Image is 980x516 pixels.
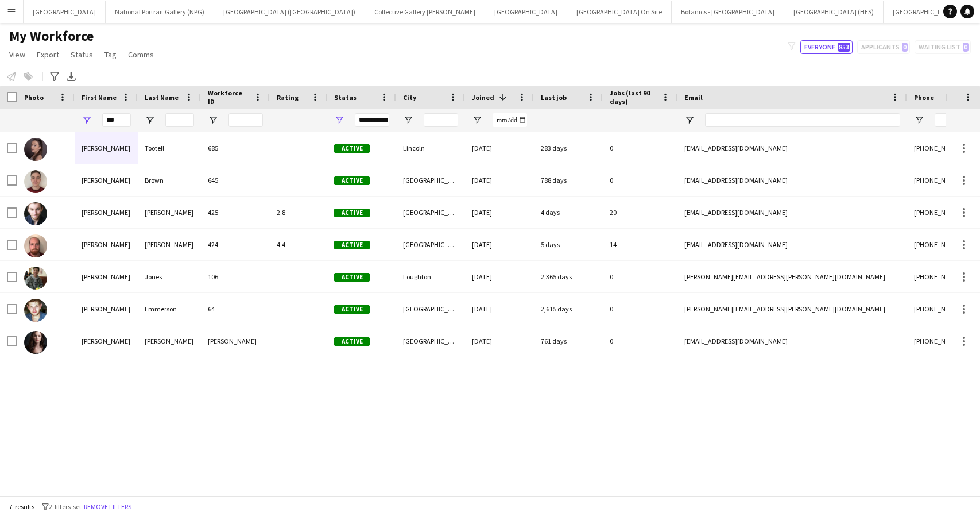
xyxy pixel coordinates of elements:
button: Open Filter Menu [403,115,413,125]
span: Workforce ID [208,88,249,106]
div: [GEOGRAPHIC_DATA] [396,197,465,228]
div: 5 days [534,229,603,260]
span: Export [37,49,59,60]
div: 0 [603,325,677,357]
button: National Portrait Gallery (NPG) [106,1,214,23]
div: [PERSON_NAME] [201,325,270,357]
div: [EMAIL_ADDRESS][DOMAIN_NAME] [677,132,907,164]
div: [PERSON_NAME] [75,293,138,325]
span: 2 filters set [49,502,82,511]
div: [DATE] [465,229,534,260]
button: Open Filter Menu [208,115,218,125]
div: 2.8 [270,197,327,228]
div: 106 [201,261,270,292]
div: [DATE] [465,261,534,292]
div: 0 [603,132,677,164]
span: City [403,93,416,102]
div: 4.4 [270,229,327,260]
div: 0 [603,293,677,325]
span: Active [334,337,370,346]
button: Open Filter Menu [145,115,155,125]
a: Tag [100,47,121,62]
div: 424 [201,229,270,260]
img: Samuel Stewart [24,202,47,225]
button: [GEOGRAPHIC_DATA] (HES) [784,1,884,23]
span: Rating [277,93,299,102]
span: Phone [914,93,934,102]
app-action-btn: Advanced filters [48,70,61,83]
input: Email Filter Input [705,113,900,127]
button: Botanics - [GEOGRAPHIC_DATA] [672,1,784,23]
span: Active [334,176,370,185]
img: Samuel Brown [24,170,47,193]
div: Brown [138,164,201,196]
div: [PERSON_NAME] [138,229,201,260]
div: [PERSON_NAME] [138,197,201,228]
div: [PERSON_NAME] [75,197,138,228]
div: [DATE] [465,325,534,357]
div: 20 [603,197,677,228]
div: [PERSON_NAME] [75,325,138,357]
span: Status [71,49,93,60]
div: 14 [603,229,677,260]
div: 645 [201,164,270,196]
img: Samantha Tootell [24,138,47,161]
input: Workforce ID Filter Input [228,113,263,127]
div: [EMAIL_ADDRESS][DOMAIN_NAME] [677,197,907,228]
div: Loughton [396,261,465,292]
div: [PERSON_NAME] [75,164,138,196]
span: 853 [838,43,850,52]
span: My Workforce [9,28,94,45]
div: 0 [603,164,677,196]
span: Active [334,209,370,217]
span: Photo [24,93,44,102]
div: 283 days [534,132,603,164]
span: Last job [541,93,567,102]
div: [PERSON_NAME] [75,132,138,164]
div: [GEOGRAPHIC_DATA] [396,325,465,357]
div: Tootell [138,132,201,164]
button: Open Filter Menu [684,115,695,125]
div: 0 [603,261,677,292]
span: Active [334,241,370,249]
input: Joined Filter Input [493,113,527,127]
a: Comms [123,47,158,62]
span: Comms [128,49,154,60]
button: Open Filter Menu [914,115,924,125]
div: [PERSON_NAME] [138,325,201,357]
div: [GEOGRAPHIC_DATA] [396,164,465,196]
div: [EMAIL_ADDRESS][DOMAIN_NAME] [677,164,907,196]
input: City Filter Input [424,113,458,127]
div: 4 days [534,197,603,228]
button: [GEOGRAPHIC_DATA] [24,1,106,23]
app-action-btn: Export XLSX [64,70,78,83]
button: [GEOGRAPHIC_DATA] [485,1,567,23]
div: [EMAIL_ADDRESS][DOMAIN_NAME] [677,229,907,260]
div: 64 [201,293,270,325]
div: Emmerson [138,293,201,325]
span: Active [334,305,370,314]
div: [DATE] [465,293,534,325]
a: Export [32,47,64,62]
input: Last Name Filter Input [165,113,194,127]
button: Collective Gallery [PERSON_NAME] [365,1,485,23]
span: Tag [104,49,117,60]
div: [PERSON_NAME][EMAIL_ADDRESS][PERSON_NAME][DOMAIN_NAME] [677,293,907,325]
div: [DATE] [465,132,534,164]
span: Jobs (last 90 days) [610,88,657,106]
div: [GEOGRAPHIC_DATA], [GEOGRAPHIC_DATA] [396,293,465,325]
a: Status [66,47,98,62]
div: 788 days [534,164,603,196]
button: Open Filter Menu [472,115,482,125]
span: Email [684,93,703,102]
span: Active [334,144,370,153]
img: Samantha Ker [24,331,47,354]
span: Last Name [145,93,179,102]
div: 425 [201,197,270,228]
input: First Name Filter Input [102,113,131,127]
div: [DATE] [465,164,534,196]
div: [DATE] [465,197,534,228]
span: Status [334,93,357,102]
div: 761 days [534,325,603,357]
div: [PERSON_NAME][EMAIL_ADDRESS][PERSON_NAME][DOMAIN_NAME] [677,261,907,292]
